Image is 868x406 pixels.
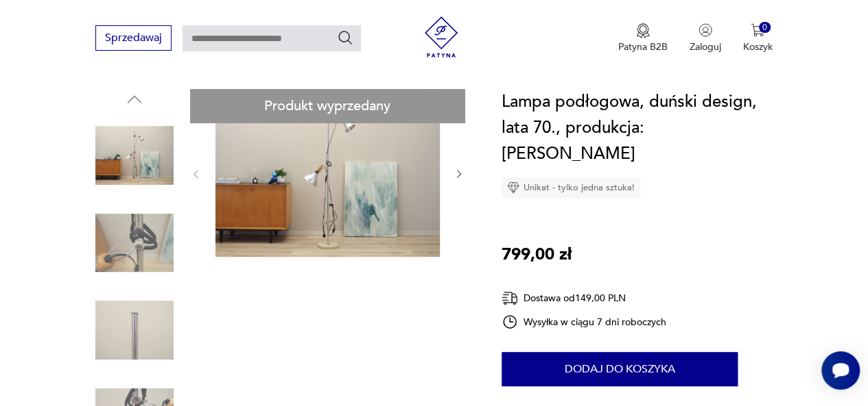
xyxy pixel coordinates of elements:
p: Patyna B2B [618,40,668,53]
img: Ikona diamentu [507,181,519,194]
img: Ikona medalu [636,23,650,38]
p: Zaloguj [690,40,721,53]
img: Zdjęcie produktu Lampa podłogowa, duński design, lata 70., produkcja: Dania [95,204,174,282]
img: Zdjęcie produktu Lampa podłogowa, duński design, lata 70., produkcja: Dania [95,291,174,369]
a: Ikona medaluPatyna B2B [618,23,668,53]
p: Koszyk [743,40,773,53]
img: Ikona koszyka [751,23,764,37]
div: Unikat - tylko jedna sztuka! [502,177,640,198]
div: 0 [759,22,771,34]
button: Sprzedawaj [95,25,172,51]
img: Ikonka użytkownika [699,23,712,37]
a: Sprzedawaj [95,34,172,44]
img: Zdjęcie produktu Lampa podłogowa, duński design, lata 70., produkcja: Dania [215,89,440,257]
button: Zaloguj [690,23,721,53]
div: Wysyłka w ciągu 7 dni roboczych [502,314,666,330]
button: Dodaj do koszyka [502,352,738,386]
button: 0Koszyk [743,23,773,53]
iframe: Smartsupp widget button [821,351,860,390]
button: Patyna B2B [618,23,668,53]
img: Ikona dostawy [502,290,518,307]
div: Produkt wyprzedany [190,89,465,123]
img: Patyna - sklep z meblami i dekoracjami vintage [421,16,462,58]
div: Dostawa od 149,00 PLN [502,290,666,307]
button: Szukaj [337,29,353,46]
p: 799,00 zł [502,242,572,268]
img: Zdjęcie produktu Lampa podłogowa, duński design, lata 70., produkcja: Dania [95,116,174,194]
h1: Lampa podłogowa, duński design, lata 70., produkcja: [PERSON_NAME] [502,89,773,167]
